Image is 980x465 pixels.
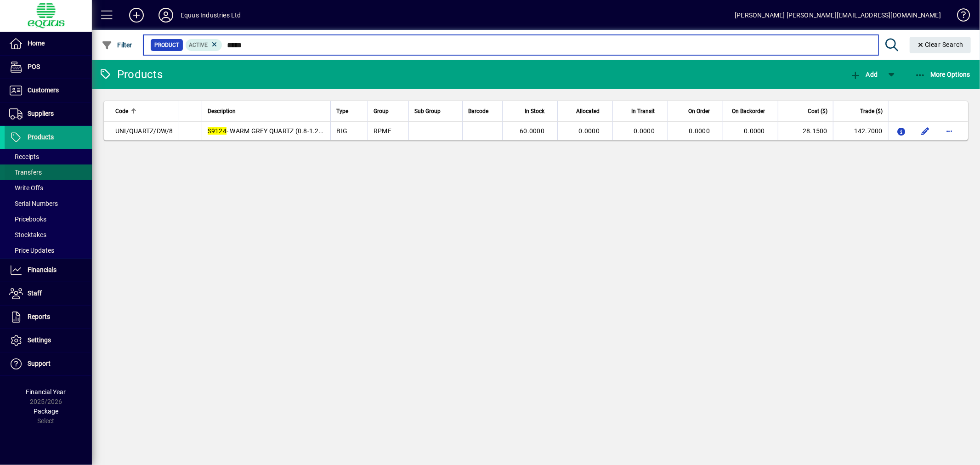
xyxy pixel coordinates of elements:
span: In Stock [525,106,544,116]
span: Customers [28,86,59,94]
span: 0.0000 [744,127,765,135]
span: - WARM GREY QUARTZ (0.8-1.2MM) [208,127,333,135]
div: Description [208,106,325,116]
span: In Transit [631,106,655,116]
a: Suppliers [5,102,92,125]
a: Customers [5,79,92,102]
button: Filter [99,37,135,53]
span: UNI/QUARTZ/DW/8 [115,127,173,135]
span: Filter [102,41,132,49]
a: Price Updates [5,243,92,258]
div: On Backorder [729,106,773,116]
a: Receipts [5,149,92,164]
td: 28.1500 [778,122,833,140]
a: Stocktakes [5,227,92,243]
span: Barcode [468,106,488,116]
a: Knowledge Base [950,2,969,32]
div: Products [99,67,163,82]
span: Allocated [576,106,600,116]
a: Home [5,32,92,55]
span: 60.0000 [520,127,544,135]
a: Transfers [5,164,92,180]
span: Support [28,360,51,367]
span: Description [208,106,236,116]
span: Suppliers [28,110,54,117]
div: In Stock [508,106,553,116]
span: On Backorder [732,106,765,116]
div: [PERSON_NAME] [PERSON_NAME][EMAIL_ADDRESS][DOMAIN_NAME] [735,8,941,23]
span: BIG [336,127,347,135]
span: Stocktakes [9,231,46,238]
span: Add [850,71,878,78]
div: In Transit [618,106,663,116]
a: POS [5,56,92,79]
td: 142.7000 [833,122,888,140]
span: Home [28,40,45,47]
span: More Options [915,71,971,78]
a: Pricebooks [5,211,92,227]
span: Trade ($) [860,106,883,116]
button: Add [848,66,880,83]
span: Serial Numbers [9,200,58,207]
span: Pricebooks [9,215,46,223]
span: 0.0000 [634,127,655,135]
div: Barcode [468,106,497,116]
span: Cost ($) [808,106,827,116]
div: Sub Group [414,106,457,116]
a: Settings [5,329,92,352]
span: POS [28,63,40,70]
span: Price Updates [9,247,54,254]
span: RPMF [374,127,391,135]
span: Financials [28,266,57,273]
a: Write Offs [5,180,92,196]
span: Group [374,106,389,116]
span: Financial Year [26,388,66,396]
em: S9124 [208,127,227,135]
a: Serial Numbers [5,196,92,211]
div: Code [115,106,173,116]
button: Add [122,7,151,23]
span: On Order [688,106,710,116]
div: Equus Industries Ltd [181,8,241,23]
div: Type [336,106,362,116]
span: Transfers [9,169,42,176]
span: Write Offs [9,184,43,192]
a: Financials [5,259,92,282]
span: Reports [28,313,50,320]
button: Profile [151,7,181,23]
button: Edit [918,124,933,138]
div: On Order [674,106,718,116]
span: 0.0000 [579,127,600,135]
span: Package [34,408,58,415]
span: Active [189,42,208,48]
a: Staff [5,282,92,305]
a: Reports [5,306,92,329]
span: 0.0000 [689,127,710,135]
span: Products [28,133,54,141]
span: Type [336,106,348,116]
span: Clear Search [917,41,964,48]
button: More Options [912,66,973,83]
span: Settings [28,336,51,344]
span: Staff [28,289,42,297]
mat-chip: Activation Status: Active [186,39,222,51]
span: Product [154,40,179,50]
button: Clear [910,37,971,53]
a: Support [5,352,92,375]
span: Receipts [9,153,39,160]
div: Allocated [563,106,608,116]
span: Sub Group [414,106,441,116]
div: Group [374,106,403,116]
span: Code [115,106,128,116]
button: More options [942,124,957,138]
